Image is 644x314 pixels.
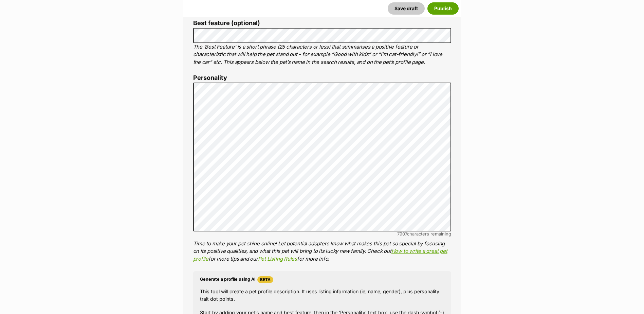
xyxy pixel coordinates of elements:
[193,240,451,263] p: Time to make your pet shine online! Let potential adopters know what makes this pet so special by...
[258,256,297,262] a: Pet Listing Rules
[427,2,459,15] button: Publish
[388,2,425,15] button: Save draft
[257,276,273,283] span: Beta
[193,43,451,66] p: The ‘Best Feature’ is a short phrase (25 characters or less) that summarises a positive feature o...
[193,231,451,237] div: characters remaining
[193,248,447,262] a: How to write a great pet profile
[193,20,451,27] label: Best feature (optional)
[193,74,451,82] label: Personality
[397,231,407,237] span: 7907
[200,276,444,283] h4: Generate a profile using AI
[200,288,444,302] p: This tool will create a pet profile description. It uses listing information (ie; name, gender), ...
